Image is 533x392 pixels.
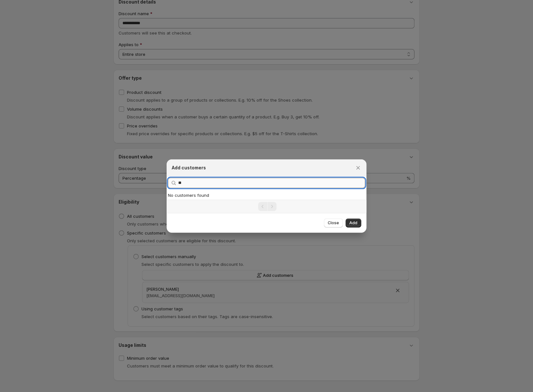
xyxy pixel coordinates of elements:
span: Add [349,220,357,226]
button: Close [354,163,363,172]
nav: Pagination [167,200,366,213]
button: Add [345,218,361,227]
p: No customers found [168,192,365,198]
span: Close [328,220,339,226]
h2: Add customers [172,165,206,171]
button: Close [324,218,343,227]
